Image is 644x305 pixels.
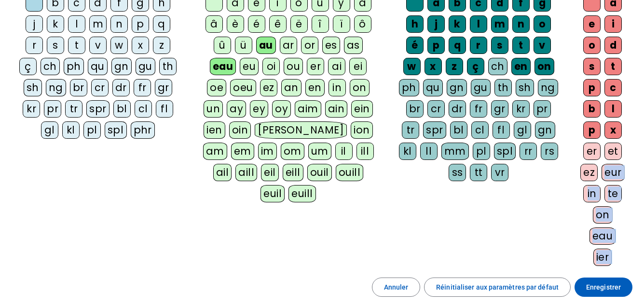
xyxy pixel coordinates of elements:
div: q [153,15,170,33]
div: ph [64,58,84,75]
div: ê [269,15,287,33]
div: ss [449,164,466,181]
div: fr [134,79,151,96]
div: ai [328,58,345,75]
div: r [470,37,487,54]
div: eil [261,164,279,181]
div: ion [351,121,373,139]
div: é [406,37,424,54]
div: p [583,121,601,139]
div: oeu [230,79,256,96]
button: Réinitialiser aux paramètres par défaut [424,278,571,297]
div: cr [91,79,109,96]
div: dr [112,79,130,96]
div: h [406,15,424,33]
div: w [403,58,421,75]
div: tt [470,164,487,181]
div: on [534,58,554,75]
div: b [583,100,601,118]
div: i [604,15,622,33]
div: cl [135,100,152,118]
div: gl [514,121,531,139]
div: n [512,15,530,33]
div: s [47,37,64,54]
div: z [446,58,463,75]
span: Annuler [384,281,409,293]
div: kl [399,143,416,160]
div: p [583,79,601,96]
div: th [159,58,177,75]
div: gr [155,79,172,96]
div: gr [491,100,508,118]
div: an [281,79,301,96]
div: sh [516,79,534,96]
div: l [68,15,85,33]
div: te [604,185,622,202]
span: Enregistrer [586,281,621,293]
div: et [604,143,622,160]
div: eu [240,58,259,75]
div: ç [19,58,37,75]
div: ier [593,249,612,266]
div: oi [262,58,280,75]
span: Réinitialiser aux paramètres par défaut [436,281,559,293]
div: aill [235,164,257,181]
div: ein [351,100,373,118]
div: t [512,37,530,54]
div: rs [541,143,558,160]
div: v [534,37,551,54]
div: î [312,15,329,33]
div: ph [399,79,419,96]
div: eill [283,164,303,181]
div: c [604,79,622,96]
div: ain [325,100,348,118]
div: t [604,58,622,75]
div: ch [488,58,507,75]
div: é [248,15,265,33]
div: eur [602,164,625,181]
div: ez [260,79,277,96]
div: vr [491,164,508,181]
button: Annuler [372,278,421,297]
div: gu [136,58,155,75]
div: eau [210,58,236,75]
div: o [583,37,601,54]
div: as [344,37,363,54]
div: fl [156,100,173,118]
div: l [470,15,487,33]
div: x [132,37,149,54]
div: mm [441,143,469,160]
div: pl [473,143,490,160]
div: l [604,100,622,118]
div: m [491,15,508,33]
div: kr [512,100,530,118]
div: oin [229,121,251,139]
div: im [258,143,277,160]
div: am [203,143,227,160]
div: z [153,37,170,54]
div: pr [44,100,61,118]
div: ch [41,58,60,75]
div: rr [520,143,537,160]
div: dr [449,100,466,118]
div: ç [467,58,484,75]
div: e [583,15,601,33]
div: in [329,79,346,96]
div: [PERSON_NAME] [255,121,347,139]
div: m [89,15,107,33]
div: o [534,15,551,33]
div: ar [280,37,297,54]
div: j [427,15,445,33]
div: q [449,37,466,54]
div: oy [272,100,291,118]
div: un [204,100,223,118]
div: û [214,37,231,54]
div: oe [207,79,226,96]
div: in [583,185,601,202]
div: kl [62,121,80,139]
div: om [281,143,304,160]
div: spl [105,121,127,139]
div: ë [290,15,308,33]
div: au [256,37,276,54]
div: ou [284,58,303,75]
